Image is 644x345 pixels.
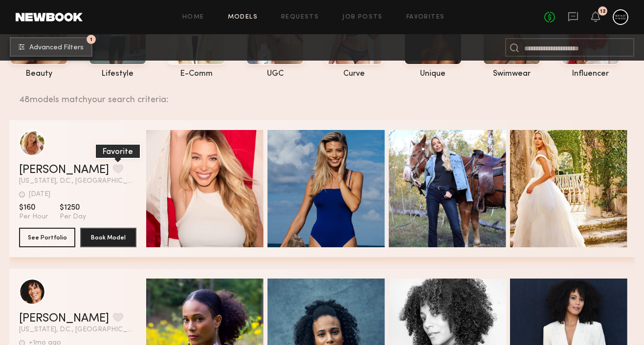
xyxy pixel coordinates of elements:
[60,203,86,213] span: $1250
[406,14,445,21] a: Favorites
[19,203,48,213] span: $160
[561,70,620,78] div: influencer
[228,14,258,21] a: Models
[89,70,147,78] div: lifestyle
[19,164,109,176] a: [PERSON_NAME]
[19,84,627,105] div: 48 models match your search criteria:
[281,14,319,21] a: Requests
[404,70,462,78] div: unique
[10,70,68,78] div: beauty
[246,70,304,78] div: UGC
[80,228,136,247] button: Book Model
[19,228,75,247] button: See Portfolio
[325,70,383,78] div: curve
[19,326,136,333] span: [US_STATE], D.C., [GEOGRAPHIC_DATA]
[167,70,225,78] div: e-comm
[29,191,50,198] div: [DATE]
[19,313,109,324] a: [PERSON_NAME]
[19,213,48,221] span: Per Hour
[19,178,136,185] span: [US_STATE], D.C., [GEOGRAPHIC_DATA]
[29,44,84,51] span: Advanced Filters
[483,70,541,78] div: swimwear
[10,37,92,57] button: 1Advanced Filters
[90,37,92,42] span: 1
[342,14,383,21] a: Job Posts
[600,9,606,14] div: 12
[60,213,86,221] span: Per Day
[182,14,204,21] a: Home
